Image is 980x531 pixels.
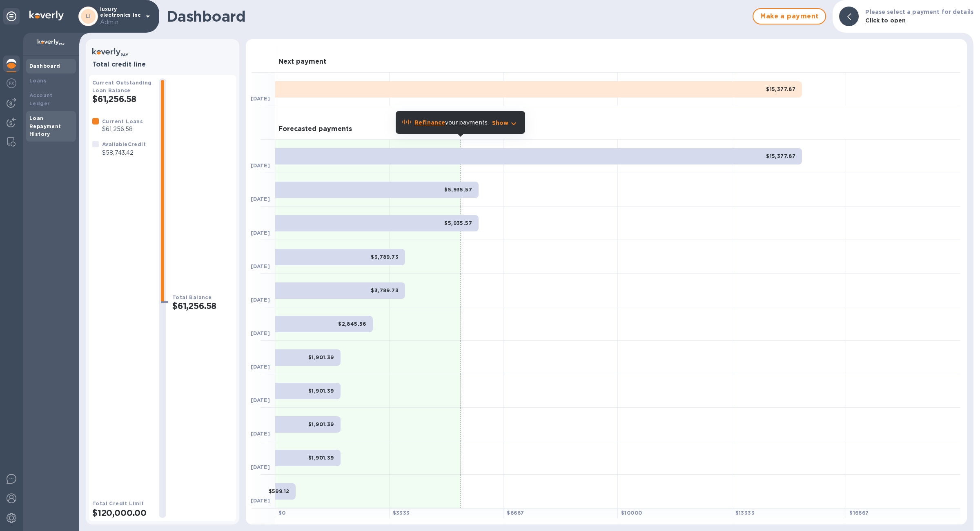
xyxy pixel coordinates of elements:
[92,508,153,518] h2: $120,000.00
[251,397,270,403] b: [DATE]
[371,287,399,293] b: $3,789.73
[167,8,748,25] h1: Dashboard
[251,297,270,303] b: [DATE]
[251,364,270,370] b: [DATE]
[251,464,270,470] b: [DATE]
[735,510,755,516] b: $ 13333
[29,63,60,69] b: Dashboard
[7,78,16,88] img: Foreign exchange
[414,118,489,127] p: your payments.
[251,162,270,169] b: [DATE]
[86,13,91,19] b: LI
[278,510,286,516] b: $ 0
[766,86,795,92] b: $15,377.87
[251,431,270,437] b: [DATE]
[102,141,146,147] b: Available Credit
[621,510,642,516] b: $ 10000
[29,115,61,138] b: Loan Repayment History
[278,58,326,66] h3: Next payment
[444,187,472,193] b: $5,935.57
[172,294,212,300] b: Total Balance
[251,230,270,236] b: [DATE]
[172,301,233,311] h2: $61,256.58
[278,125,352,133] h3: Forecasted payments
[92,80,152,93] b: Current Outstanding Loan Balance
[100,7,141,27] p: luxury electronics inc
[766,153,795,159] b: $15,377.87
[865,17,906,24] b: Click to open
[251,96,270,102] b: [DATE]
[251,263,270,269] b: [DATE]
[393,510,410,516] b: $ 3333
[92,61,233,69] h3: Total credit line
[29,92,53,107] b: Account Ledger
[251,498,270,504] b: [DATE]
[92,94,153,104] h2: $61,256.58
[92,500,144,507] b: Total Credit Limit
[492,119,519,127] button: Show
[102,149,146,157] p: $58,743.42
[760,11,819,21] span: Make a payment
[371,254,399,260] b: $3,789.73
[308,421,334,427] b: $1,901.39
[251,196,270,202] b: [DATE]
[492,119,509,127] p: Show
[102,118,143,124] b: Current Loans
[29,78,47,84] b: Loans
[269,488,290,494] b: $599.12
[414,119,445,126] b: Refinance
[251,330,270,336] b: [DATE]
[507,510,524,516] b: $ 6667
[338,321,366,327] b: $2,845.56
[849,510,869,516] b: $ 16667
[308,388,334,394] b: $1,901.39
[865,9,973,15] b: Please select a payment for details
[102,125,143,133] p: $61,256.58
[29,11,64,20] img: Logo
[100,18,141,27] p: Admin
[753,8,826,24] button: Make a payment
[444,220,472,226] b: $5,935.57
[3,8,20,24] div: Unpin categories
[308,354,334,360] b: $1,901.39
[308,455,334,461] b: $1,901.39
